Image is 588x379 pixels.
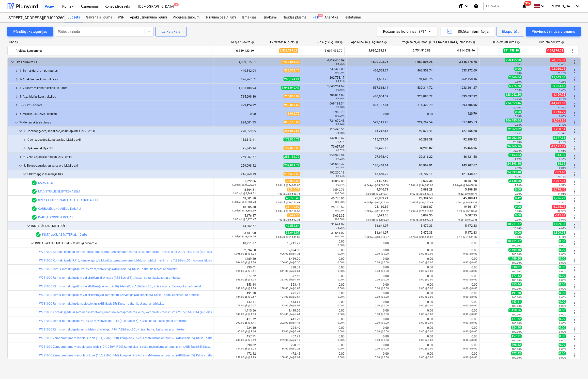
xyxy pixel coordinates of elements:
[127,13,170,22] div: Apakšuzņēmuma līgumi
[418,155,433,158] span: 30,216.22
[551,75,566,79] span: 11,643.30
[304,76,344,83] div: 262,758.17
[170,13,203,22] a: Progresa ziņojumi
[115,13,127,22] a: PSF
[283,155,300,159] span: 258,152.77
[555,153,566,157] span: 914.90
[418,138,433,141] span: 65,293.39
[569,48,575,54] span: Vairāk darbību
[25,223,31,229] span: keyboard_arrow_down
[17,163,23,169] span: keyboard_arrow_down
[155,27,186,36] button: Laika skala
[294,41,298,44] span: help
[23,127,212,135] div: 1. Ūdensapgādes, kanalizācijas un apkures iekšējie tīkli
[461,103,477,107] span: 293,786.96
[283,94,300,98] span: 716,858.02
[216,69,256,72] div: 440,342.04
[461,77,477,81] span: 262,758.16
[383,41,387,44] span: help
[39,345,250,348] a: W731000 Zemapmetuma vienpola pārslēdzis (10A, 250V, IP20), komplektā - slēdža mehānisms ar tausti...
[393,112,433,116] div: 0.00
[38,198,98,202] a: SPĒKA EL.IEKĀRTAS TĪKLU ELEKTROKABEĻI
[552,119,566,122] span: -3,563.36
[571,292,577,298] span: Vairāk darbību
[559,141,566,143] small: 2.18%
[372,86,389,89] span: 537,318.14
[513,141,522,143] small: 20.13%
[571,189,577,194] span: Vairāk darbību
[39,267,179,271] a: W731000 Rāmis kontaktligzdai vai slēdzim, vienvietīgs (ABB-Basic55), Krāsa - balta. Saskaņot ar a...
[377,27,437,36] button: Redzamas kolonnas:8/14
[39,259,236,262] a: W731000 Kontaktligzda RJ45, vienvietīga, z/a Montāža zemapmetuma kārbā, komplektā mehānisms (ABB-...
[557,72,566,74] small: -21.13%
[281,86,300,90] span: 1,046,040.47
[515,72,522,74] small: 0.00%
[550,58,566,62] span: -78,335.87
[336,149,344,152] small: 66.02%
[281,60,300,64] span: 4,977,851.38
[14,94,19,100] span: keyboard_arrow_right
[336,106,344,108] small: 70.90%
[39,276,181,279] a: W731000 Rāmis kontaktligzdām vai slēdžiem, divvietīgs (ABB-Basic55) , Krāsa - balta. Saskaņot ar ...
[571,258,577,263] span: Vairāk darbību
[557,162,566,166] span: 16.65
[341,13,363,22] a: Iestatījumi
[19,75,212,83] div: 2- Apakšzemes konstrukcijas
[418,146,433,150] span: 34,285.02
[19,110,212,118] div: 6- Mēbeles, sadzīves tehnika
[372,138,389,141] span: 115,737.54
[336,157,344,160] small: 97.23%
[513,149,522,152] small: 33.98%
[418,77,433,81] span: 91,603.75
[515,89,522,92] small: 0.55%
[27,136,212,144] div: Ūdensapgādes, kanalizācijas iekšējie tīkli
[401,40,431,44] div: Progresa ziņojumos
[239,13,260,22] div: Izmaksas
[39,285,201,288] a: W731000 Rāmis kontaktligzdām vai slēdžiem(vai kombinēti), trīsvietīgs (ABB-Basic55), Krāsa - balt...
[83,13,115,22] a: Galvenais līgums
[19,119,212,126] div: 7- Mehaniskās sistēmas
[571,197,577,203] span: Vairāk darbību
[372,155,389,158] span: 127,978.40
[309,13,321,22] a: Faili9+
[260,13,279,22] a: Ienākumi
[304,93,344,100] div: 588,815.82
[216,138,256,141] div: 182,813.11
[514,67,522,71] span: 0.00
[336,80,344,83] small: 99.11%
[447,28,489,35] div: Sīkāka informācija
[283,120,300,124] span: 828,165.09
[336,88,344,91] small: 99.45%
[571,318,577,324] span: Vairāk darbību
[571,111,577,117] span: Vairāk darbību
[7,27,53,36] button: Pārslēgt kategorijas
[514,110,522,114] span: 0.00
[516,41,520,44] span: help
[15,58,212,66] div: Ēkas budžets E1
[513,63,522,66] small: 15.24%
[508,75,522,79] span: 2,366.04
[38,190,80,193] a: MAĢISTRĀLIE ELEKTROKABEĻI
[283,69,300,72] span: 533,372.10
[571,85,577,91] span: Vairāk darbību
[513,123,522,126] small: 12.86%
[304,119,344,126] div: 721,679.45
[39,328,185,331] a: W731000 Rāmis kontaktligzdai un slēdzim, divvietīgs, IP44 (ABB-Basic55), Krāsa - balta. Saskaņot ...
[372,103,389,107] span: 486,137.01
[571,266,577,272] span: Vairāk darbību
[551,84,566,88] span: 39,064.46
[39,319,186,323] a: W731000 Rāmis kontaktligzdai vai slēdzim, vienvietīgs, IP44 (ABB-Basic55), Krāsa - balta. Saskaņo...
[571,120,577,125] span: Vairāk darbību
[216,103,256,107] div: 929,424.92
[304,102,344,109] div: 669,193.34
[336,63,344,65] small: 84.76%
[216,78,256,81] div: 276,767.51
[558,63,566,66] small: -1.60%
[287,112,300,116] span: 1,965.79
[524,1,531,6] span: 99+
[216,86,256,90] div: 1,085,104.93
[412,49,431,53] span: 2,754,510.83
[461,95,477,98] span: 333,697.22
[461,129,477,133] span: 127,856.28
